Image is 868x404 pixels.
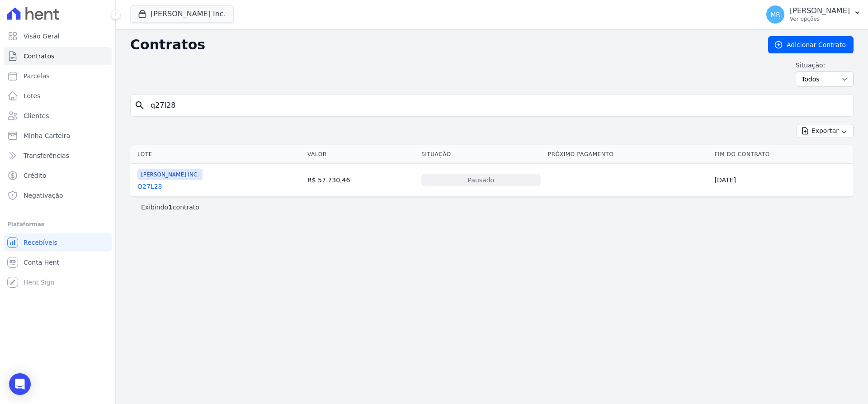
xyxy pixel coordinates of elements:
button: [PERSON_NAME] Inc. [130,5,234,23]
button: MR [PERSON_NAME] Ver opções [759,2,868,27]
td: R$ 57.730,46 [304,164,418,197]
span: Transferências [24,151,69,160]
a: Lotes [4,87,112,105]
a: Transferências [4,147,112,165]
i: search [134,100,145,111]
h2: Contratos [130,37,754,53]
button: Exportar [797,124,854,138]
span: Visão Geral [24,32,60,41]
span: Crédito [24,171,47,180]
span: Negativação [24,191,63,200]
b: 1 [168,204,173,211]
th: Valor [304,145,418,164]
span: Recebíveis [24,238,57,247]
a: Clientes [4,107,112,125]
th: Fim do Contrato [711,145,854,164]
th: Situação [418,145,544,164]
p: Ver opções [790,15,850,23]
span: Lotes [24,91,41,100]
a: Negativação [4,186,112,204]
input: Buscar por nome do lote [145,96,849,114]
p: [PERSON_NAME] [790,6,850,15]
span: [PERSON_NAME] INC. [137,169,203,180]
div: Pausado [421,174,541,186]
th: Lote [130,145,304,164]
span: MR [770,11,780,18]
td: [DATE] [711,164,854,197]
p: Exibindo contrato [141,203,199,212]
a: Crédito [4,166,112,185]
label: Situação: [796,61,854,70]
div: Plataformas [7,219,108,230]
span: Clientes [24,111,49,120]
span: Minha Carteira [24,131,70,140]
div: Open Intercom Messenger [9,373,31,395]
a: Adicionar Contrato [768,36,854,53]
a: Parcelas [4,67,112,85]
th: Próximo Pagamento [544,145,711,164]
span: Contratos [24,52,54,61]
span: Parcelas [24,71,50,81]
a: Visão Geral [4,27,112,45]
a: Contratos [4,47,112,65]
a: Minha Carteira [4,127,112,145]
a: Conta Hent [4,253,112,271]
a: Q27L28 [137,182,162,191]
span: Conta Hent [24,258,59,267]
a: Recebíveis [4,233,112,252]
